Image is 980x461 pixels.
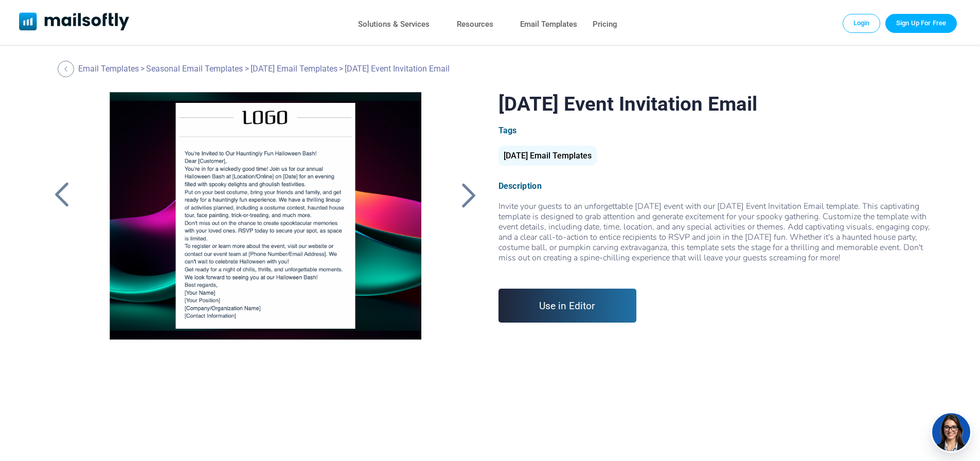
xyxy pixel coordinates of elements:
[520,17,577,32] a: Email Templates
[498,126,931,135] div: Tags
[456,182,482,208] a: Back
[498,155,597,159] a: [DATE] Email Templates
[358,17,430,32] a: Solutions & Services
[146,64,243,74] a: Seasonal Email Templates
[498,146,597,166] div: [DATE] Email Templates
[498,181,931,191] div: Description
[498,201,931,273] div: Invite your guests to an unforgettable [DATE] event with our [DATE] Event Invitation Email templa...
[78,64,139,74] a: Email Templates
[498,92,931,115] h1: [DATE] Event Invitation Email
[251,64,337,74] a: [DATE] Email Templates
[19,12,130,32] a: Mailsoftly
[885,14,957,32] a: Trial
[593,17,617,32] a: Pricing
[49,182,75,208] a: Back
[58,61,77,77] a: Back
[92,92,438,349] a: Halloween Event Invitation Email
[457,17,493,32] a: Resources
[843,14,881,32] a: Login
[498,289,637,323] a: Use in Editor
